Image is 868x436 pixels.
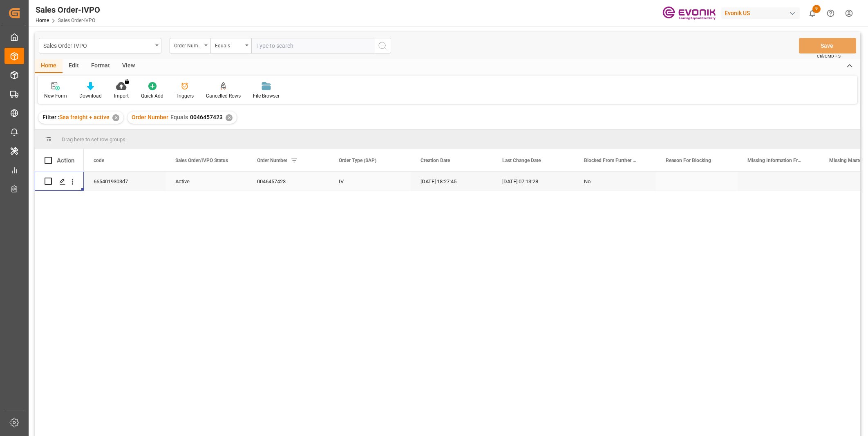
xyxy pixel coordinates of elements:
span: Sea freight + active [59,114,110,120]
div: Edit [63,59,85,73]
div: 6654019303d7 [84,172,166,191]
button: search button [374,38,391,53]
button: Help Center [821,4,840,22]
div: Home [35,59,63,73]
div: Download [79,92,102,100]
button: open menu [39,38,161,53]
div: Order Number [174,40,202,49]
button: open menu [170,38,210,53]
div: 0046457423 [247,172,329,191]
span: Order Type (SAP) [339,158,376,163]
button: Save [799,38,856,53]
div: Sales Order-IVPO [36,4,100,16]
div: New Form [44,92,67,100]
div: Triggers [176,92,194,100]
div: Quick Add [141,92,163,100]
button: open menu [210,38,251,53]
span: 0046457423 [190,114,223,120]
span: Equals [170,114,188,120]
button: show 9 new notifications [803,4,821,22]
div: Evonik US [721,7,800,19]
div: Active [175,172,237,191]
div: ✕ [226,114,233,121]
div: [DATE] 07:13:28 [492,172,574,191]
span: Order Number [132,114,168,120]
div: Press SPACE to select this row. [35,172,84,191]
div: ✕ [112,114,119,121]
button: Evonik US [721,5,803,21]
span: Last Change Date [502,158,541,163]
div: Equals [215,40,243,49]
span: Order Number [257,158,287,163]
span: Blocked From Further Processing [584,158,639,163]
div: Format [85,59,116,73]
div: File Browser [253,92,280,100]
span: Sales Order/IVPO Status [175,158,228,163]
span: Drag here to set row groups [62,136,125,142]
input: Type to search [251,38,374,53]
img: Evonik-brand-mark-Deep-Purple-RGB.jpeg_1700498283.jpeg [662,6,716,20]
div: Cancelled Rows [206,92,241,100]
div: View [116,59,141,73]
div: IV [329,172,411,191]
span: code [94,158,104,163]
div: Sales Order-IVPO [43,40,152,50]
span: Reason For Blocking [666,158,711,163]
a: Home [36,18,49,23]
span: 9 [812,5,821,13]
span: Creation Date [421,158,450,163]
span: Missing Information From Header [747,158,802,163]
div: Action [57,157,74,164]
span: Filter : [43,114,59,120]
div: [DATE] 18:27:45 [411,172,492,191]
span: Ctrl/CMD + S [817,53,841,59]
div: No [584,172,646,191]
